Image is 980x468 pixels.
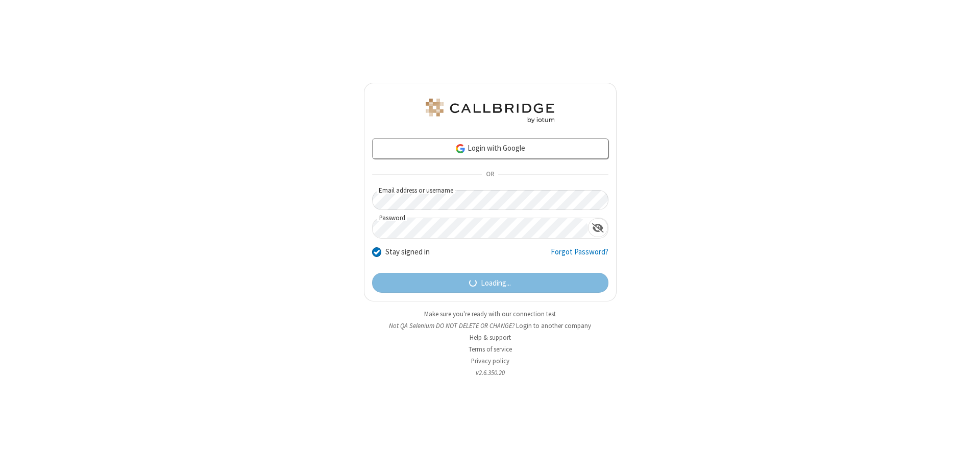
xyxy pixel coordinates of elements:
input: Password [373,218,588,238]
span: OR [482,168,498,182]
li: v2.6.350.20 [364,368,617,378]
li: Not QA Selenium DO NOT DELETE OR CHANGE? [364,321,617,331]
img: google-icon.png [455,143,466,154]
div: Show password [588,218,608,237]
input: Email address or username [372,190,608,210]
a: Help & support [470,333,511,342]
img: QA Selenium DO NOT DELETE OR CHANGE [424,99,556,123]
label: Stay signed in [385,246,430,258]
button: Login to another company [516,321,591,331]
button: Loading... [372,273,608,293]
a: Login with Google [372,138,608,159]
iframe: Chat [954,441,972,461]
a: Privacy policy [471,357,509,365]
span: Loading... [481,277,511,289]
a: Forgot Password? [551,246,608,266]
a: Terms of service [469,345,512,354]
a: Make sure you're ready with our connection test [424,310,556,318]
